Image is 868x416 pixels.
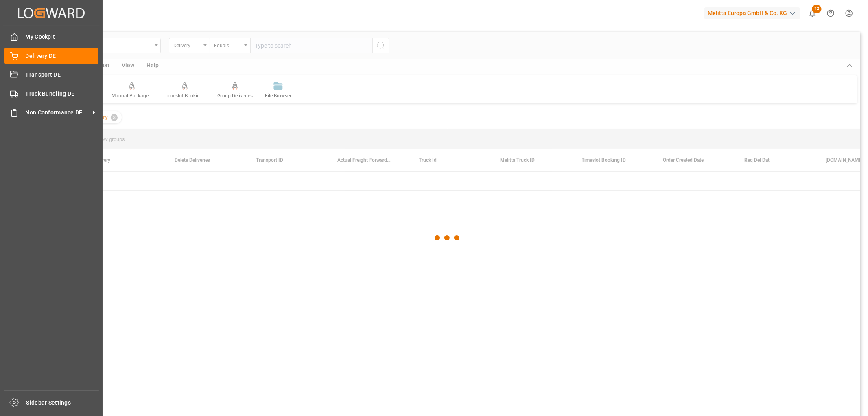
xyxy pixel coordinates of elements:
[4,29,98,45] a: My Cockpit
[803,4,822,22] button: show 12 new notifications
[26,52,98,60] span: Delivery DE
[822,4,840,22] button: Help Center
[704,5,803,21] button: Melitta Europa GmbH & Co. KG
[26,108,90,117] span: Non Conformance DE
[4,48,98,64] a: Delivery DE
[4,67,98,83] a: Transport DE
[812,5,822,13] span: 12
[26,90,98,98] span: Truck Bundling DE
[4,86,98,101] a: Truck Bundling DE
[704,7,800,19] div: Melitta Europa GmbH & Co. KG
[26,33,98,41] span: My Cockpit
[26,70,98,79] span: Transport DE
[26,398,99,407] span: Sidebar Settings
